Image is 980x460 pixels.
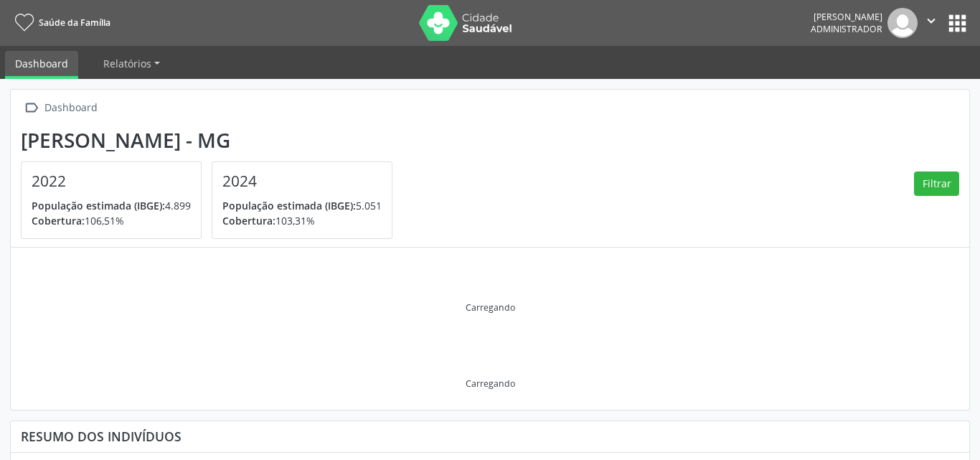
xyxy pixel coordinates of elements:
[887,8,918,38] img: img
[93,51,170,76] a: Relatórios
[811,11,882,23] div: [PERSON_NAME]
[21,98,100,118] a:  Dashboard
[39,17,110,29] span: Saúde da Família
[945,11,970,36] button: apps
[222,199,356,212] span: População estimada (IBGE):
[222,214,275,227] span: Cobertura:
[21,98,42,118] i: 
[923,13,939,29] i: 
[10,11,110,34] a: Saúde da Família
[5,51,78,79] a: Dashboard
[21,128,402,152] div: [PERSON_NAME] - MG
[466,377,515,390] div: Carregando
[32,214,85,227] span: Cobertura:
[466,301,515,314] div: Carregando
[222,198,382,213] p: 5.051
[914,172,959,196] button: Filtrar
[32,172,191,190] h4: 2022
[222,213,382,228] p: 103,31%
[21,428,959,444] div: Resumo dos indivíduos
[918,8,945,38] button: 
[811,23,882,35] span: Administrador
[222,172,382,190] h4: 2024
[32,213,191,228] p: 106,51%
[32,199,165,212] span: População estimada (IBGE):
[42,98,100,118] div: Dashboard
[32,198,191,213] p: 4.899
[103,57,151,70] span: Relatórios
